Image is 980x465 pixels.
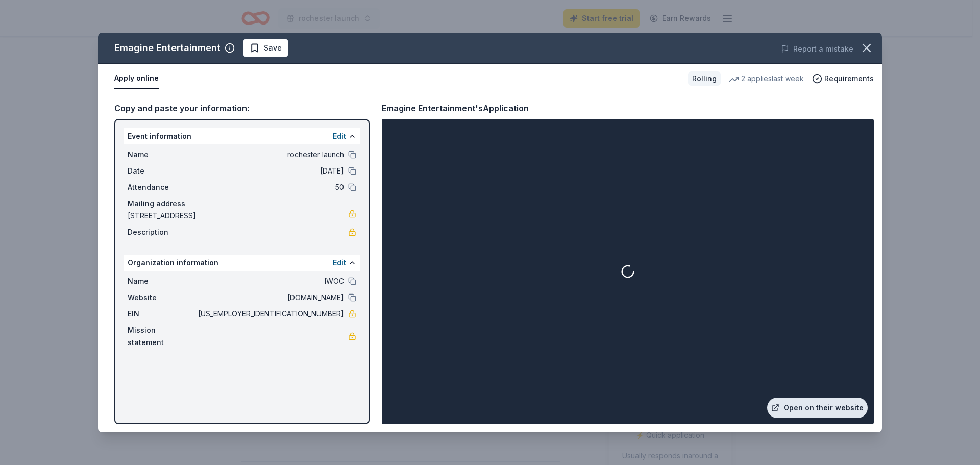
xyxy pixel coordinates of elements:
div: Event information [124,128,360,144]
button: Report a mistake [781,43,853,55]
div: Emagine Entertainment's Application [382,102,529,115]
button: Edit [333,130,346,142]
span: [STREET_ADDRESS] [128,210,348,222]
span: Date [128,165,196,177]
span: IWOC [196,275,344,287]
div: Rolling [688,71,721,86]
span: Requirements [824,72,874,85]
span: 50 [196,181,344,193]
span: Name [128,275,196,287]
span: Website [128,291,196,304]
div: Copy and paste your information: [114,102,370,115]
span: [DOMAIN_NAME] [196,291,344,304]
div: Mailing address [128,198,356,210]
span: EIN [128,308,196,320]
span: Description [128,226,196,238]
button: Apply online [114,68,159,89]
span: Name [128,149,196,161]
a: Open on their website [767,398,868,418]
div: Emagine Entertainment [114,40,220,56]
span: Mission statement [128,324,196,349]
button: Edit [333,257,346,269]
span: [US_EMPLOYER_IDENTIFICATION_NUMBER] [196,308,344,320]
span: rochester launch [196,149,344,161]
span: [DATE] [196,165,344,177]
div: Organization information [124,255,360,271]
div: 2 applies last week [729,72,804,85]
span: Attendance [128,181,196,193]
button: Save [243,39,288,57]
span: Save [264,42,282,54]
button: Requirements [812,72,874,85]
